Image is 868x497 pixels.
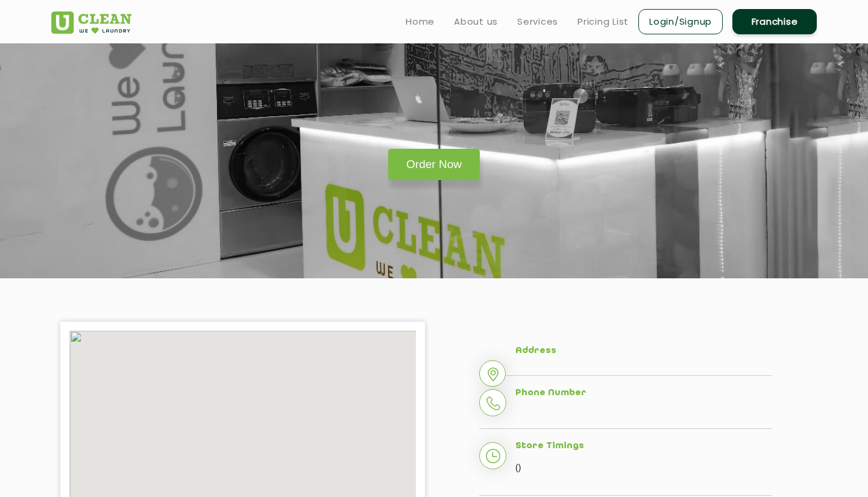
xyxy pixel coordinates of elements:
[51,11,131,34] img: UClean Laundry and Dry Cleaning
[517,14,558,29] a: Services
[732,9,817,34] a: Franchise
[454,14,498,29] a: About us
[515,388,772,399] h5: Phone Number
[388,149,480,180] a: Order Now
[577,14,629,29] a: Pricing List
[406,14,435,29] a: Home
[515,441,772,452] h5: Store Timings
[638,9,723,34] a: Login/Signup
[515,458,772,477] p: ()
[515,346,772,357] h5: Address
